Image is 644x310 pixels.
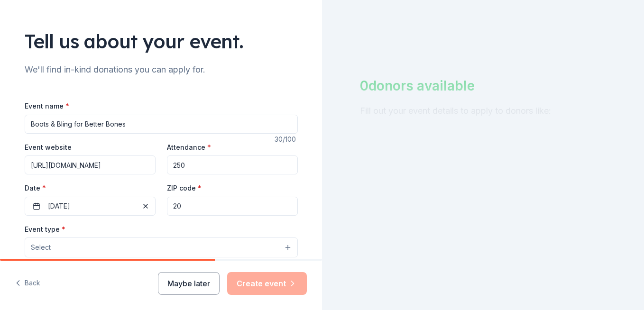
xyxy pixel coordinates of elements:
[167,183,202,193] label: ZIP code
[31,242,51,253] span: Select
[167,155,298,174] input: 20
[25,62,298,77] div: We'll find in-kind donations you can apply for.
[275,134,298,145] div: 30 /100
[25,101,69,111] label: Event name
[25,115,298,134] input: Spring Fundraiser
[167,143,211,152] label: Attendance
[167,197,298,216] input: 12345 (U.S. only)
[25,143,72,152] label: Event website
[25,225,65,234] label: Event type
[158,272,220,295] button: Maybe later
[25,237,298,257] button: Select
[25,197,156,216] button: [DATE]
[15,274,40,293] button: Back
[25,155,156,174] input: https://www...
[25,183,156,193] label: Date
[25,28,298,55] div: Tell us about your event.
